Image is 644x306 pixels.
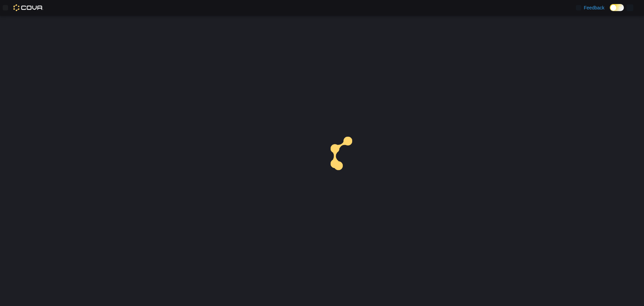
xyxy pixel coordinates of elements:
img: Cova [13,4,43,11]
span: Feedback [584,4,604,11]
img: cova-loader [322,132,372,182]
a: Feedback [573,1,607,14]
input: Dark Mode [610,4,624,11]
